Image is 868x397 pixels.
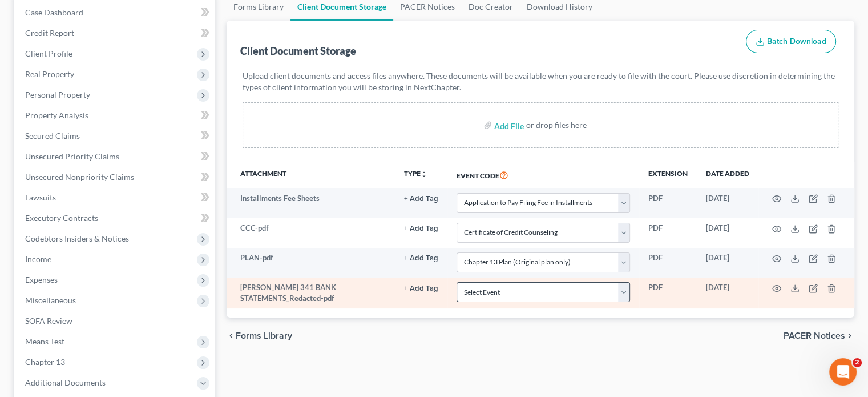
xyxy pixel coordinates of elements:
i: unfold_more [421,171,427,178]
span: Executory Contracts [25,213,98,223]
td: PDF [639,278,697,309]
span: Means Test [25,336,64,346]
span: Secured Claims [25,131,80,141]
span: Batch Download [767,37,826,46]
td: [DATE] [697,248,758,278]
td: PLAN-pdf [227,248,395,278]
td: [DATE] [697,218,758,247]
span: Chapter 13 [25,357,65,367]
span: Unsecured Priority Claims [25,151,119,161]
span: Forms Library [236,331,292,340]
button: + Add Tag [404,195,438,203]
span: Additional Documents [25,378,106,387]
button: Batch Download [746,30,836,54]
td: [DATE] [697,278,758,309]
span: 2 [853,358,862,367]
p: Upload client documents and access files anywhere. These documents will be available when you are... [243,70,838,93]
a: Unsecured Priority Claims [16,146,215,167]
a: Property Analysis [16,105,215,126]
th: Date added [697,162,758,188]
span: Unsecured Nonpriority Claims [25,172,134,182]
span: Income [25,254,51,264]
a: Case Dashboard [16,2,215,23]
div: Client Document Storage [240,44,356,58]
a: SOFA Review [16,311,215,331]
span: Credit Report [25,28,74,38]
span: Codebtors Insiders & Notices [25,234,129,243]
span: Real Property [25,69,74,79]
button: PACER Notices chevron_right [784,331,854,340]
a: + Add Tag [404,282,438,293]
a: Credit Report [16,23,215,43]
span: Miscellaneous [25,295,76,305]
span: SOFA Review [25,316,72,326]
button: + Add Tag [404,255,438,262]
a: Executory Contracts [16,208,215,228]
a: + Add Tag [404,252,438,263]
td: PDF [639,248,697,278]
iframe: Intercom live chat [829,358,857,386]
td: Installments Fee Sheets [227,188,395,218]
span: Case Dashboard [25,7,83,17]
span: Client Profile [25,49,72,58]
div: or drop files here [526,119,587,131]
td: [DATE] [697,188,758,218]
button: + Add Tag [404,285,438,292]
td: CCC-pdf [227,218,395,247]
a: + Add Tag [404,223,438,234]
span: Lawsuits [25,193,56,202]
button: TYPEunfold_more [404,170,427,178]
a: Lawsuits [16,187,215,208]
th: Event Code [447,162,639,188]
th: Extension [639,162,697,188]
td: [PERSON_NAME] 341 BANK STATEMENTS_Redacted-pdf [227,278,395,309]
span: PACER Notices [784,331,845,340]
button: chevron_left Forms Library [227,331,292,340]
i: chevron_left [227,331,236,340]
a: Secured Claims [16,126,215,146]
th: Attachment [227,162,395,188]
a: + Add Tag [404,193,438,204]
span: Property Analysis [25,110,88,120]
span: Expenses [25,275,58,284]
a: Unsecured Nonpriority Claims [16,167,215,187]
span: Personal Property [25,90,90,99]
td: PDF [639,188,697,218]
button: + Add Tag [404,225,438,232]
i: chevron_right [845,331,854,340]
td: PDF [639,218,697,247]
